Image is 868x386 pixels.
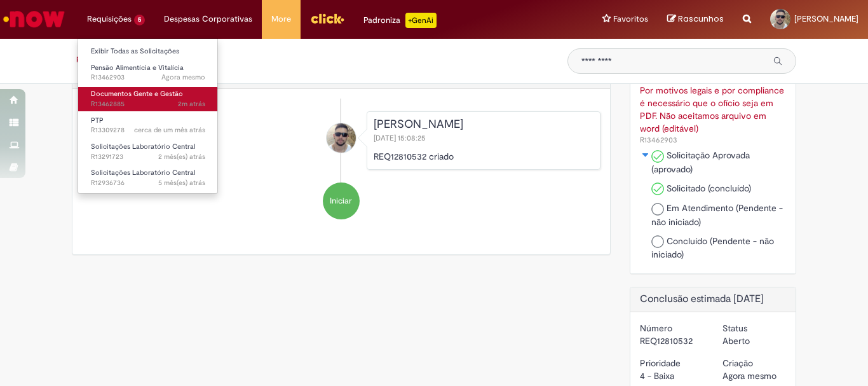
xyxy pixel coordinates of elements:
[640,294,787,305] h2: Conclusão estimada [DATE]
[91,168,195,177] span: Solicitações Laboratório Central
[640,135,677,145] span: R13462903
[722,357,753,369] label: Criação
[91,99,205,109] span: R13462885
[158,152,205,162] span: 2 mês(es) atrás
[651,235,774,261] span: Concluído (Pendente - não iniciado)
[651,149,750,175] span: Solicitação Aprovada (aprovado)
[87,13,132,25] span: Requisições
[158,178,205,188] time: 11/04/2025 15:42:00
[651,150,664,163] img: Solicitação Aprovada (aprovado)
[76,55,120,65] a: Página inicial
[640,369,703,382] div: 4 - Baixa
[178,99,205,109] time: 29/08/2025 15:06:09
[640,322,672,334] label: Número
[651,203,664,216] img: Em Atendimento (Pendente - não iniciado)
[161,72,205,82] time: 29/08/2025 15:08:26
[651,183,664,195] img: Solicitado (concluído)
[363,13,437,28] div: Padroniza
[330,195,352,207] span: Iniciar
[651,202,783,228] span: Em Atendimento (Pendente - não iniciado)
[158,178,205,188] span: 5 mês(es) atrás
[72,48,548,72] ul: Trilhas de página
[78,87,218,111] a: Aberto R13462885 : Documentos Gente e Gestão
[78,114,218,137] a: Aberto R13309278 : PTP
[640,149,651,162] button: Solicitado Alternar a exibição do estado da fase para Pensão Alimentícia e Vitalícia
[91,63,184,72] span: Pensão Alimentícia e Vitalícia
[82,111,600,170] li: Saulo Maximiano De Oliveira
[640,84,787,135] div: Por motivos legais e por compliance é necessário que o ofício seja em PDF. Não aceitamos arquivo ...
[667,183,751,194] span: Solicitado (concluído)
[78,38,218,194] ul: Requisições
[640,84,787,146] a: Por motivos legais e por compliance é necessário que o ofício seja em PDF. Não aceitamos arquivo ...
[374,118,593,131] div: [PERSON_NAME]
[374,133,428,143] span: [DATE] 15:08:25
[91,152,205,162] span: R13291723
[613,13,648,25] span: Favoritos
[164,13,252,25] span: Despesas Corporativas
[640,135,677,145] span: Número
[91,125,205,135] span: R13309278
[1,6,67,32] img: ServiceNow
[722,369,786,382] div: 29/08/2025 15:08:25
[158,152,205,162] time: 14/07/2025 15:00:07
[78,166,218,190] a: Aberto R12936736 : Solicitações Laboratório Central
[82,99,600,232] ul: Histórico de tíquete
[134,125,205,135] span: cerca de um mês atrás
[641,151,651,159] img: Expandir o estado da solicitação
[667,13,724,25] a: Rascunhos
[722,334,786,347] div: Aberto
[78,45,218,59] a: Exibir Todas as Solicitações
[794,13,858,24] span: [PERSON_NAME]
[640,334,703,347] div: REQ12810532
[405,13,437,28] p: +GenAi
[651,235,664,248] img: Concluído (Pendente - não iniciado)
[78,61,218,85] a: Aberto R13462903 : Pensão Alimentícia e Vitalícia
[91,116,104,125] span: PTP
[91,178,205,188] span: R12936736
[271,13,291,25] span: More
[640,357,681,369] label: Prioridade
[722,322,747,334] label: Status
[374,150,593,163] p: REQ12810532 criado
[91,72,205,83] span: R13462903
[178,99,205,109] span: 2m atrás
[722,370,776,382] time: 29/08/2025 15:08:25
[91,142,195,151] span: Solicitações Laboratório Central
[91,89,183,99] span: Documentos Gente e Gestão
[678,13,724,25] span: Rascunhos
[134,125,205,135] time: 21/07/2025 11:49:57
[134,15,145,25] span: 5
[161,72,205,82] span: Agora mesmo
[327,123,356,153] div: Saulo Maximiano De Oliveira
[310,9,344,28] img: click_logo_yellow_360x200.png
[722,370,776,382] span: Agora mesmo
[78,140,218,163] a: Aberto R13291723 : Solicitações Laboratório Central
